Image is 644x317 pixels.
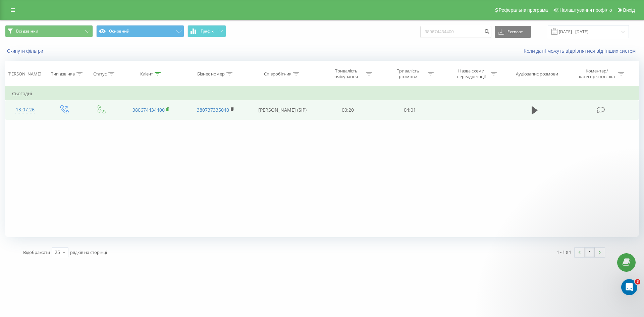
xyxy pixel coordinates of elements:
[197,71,225,77] div: Бізнес номер
[197,107,229,113] a: 380737335040
[12,103,38,116] div: 13:07:26
[70,249,107,255] span: рядків на сторінці
[51,71,75,77] div: Тип дзвінка
[559,7,612,13] span: Налаштування профілю
[55,249,60,256] div: 25
[16,29,38,34] span: Всі дзвінки
[201,29,214,34] span: Графік
[187,25,226,37] button: Графік
[420,26,491,38] input: Пошук за номером
[96,25,184,37] button: Основний
[248,100,317,120] td: [PERSON_NAME] (SIP)
[328,68,364,80] div: Тривалість очікування
[495,26,531,38] button: Експорт
[5,25,93,37] button: Всі дзвінки
[524,48,639,54] a: Коли дані можуть відрізнятися вiд інших систем
[317,100,379,120] td: 00:20
[585,248,595,257] a: 1
[5,87,639,100] td: Сьогодні
[140,71,153,77] div: Клієнт
[264,71,291,77] div: Співробітник
[390,68,426,80] div: Тривалість розмови
[132,107,165,113] a: 380674434400
[23,249,50,255] span: Відображати
[557,249,571,255] div: 1 - 1 з 1
[7,71,41,77] div: [PERSON_NAME]
[577,68,616,80] div: Коментар/категорія дзвінка
[635,279,640,284] span: 3
[5,48,47,54] button: Скинути фільтри
[379,100,440,120] td: 04:01
[621,279,637,295] iframe: Intercom live chat
[499,7,548,13] span: Реферальна програма
[516,71,558,77] div: Аудіозапис розмови
[623,7,635,13] span: Вихід
[453,68,489,80] div: Назва схеми переадресації
[93,71,107,77] div: Статус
